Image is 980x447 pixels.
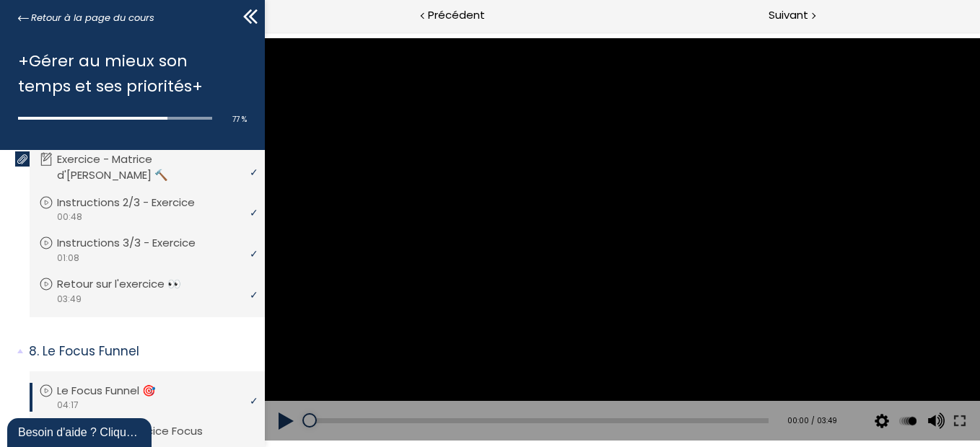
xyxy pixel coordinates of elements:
p: Instructions 3/3 - Exercice [57,235,217,251]
span: 03:49 [56,293,82,306]
span: 8. [29,342,39,360]
p: Le Focus Funnel 🎯 [57,383,178,399]
button: Play back rate [632,369,654,410]
span: 77 % [232,114,247,125]
p: Le Focus Funnel [29,342,254,360]
span: Précédent [428,6,485,25]
span: 00:48 [56,211,82,223]
span: 04:17 [56,399,79,412]
span: 01:08 [56,252,79,265]
a: Retour à la page du cours [18,10,154,26]
p: Retour sur l'exercice 👀 [57,276,203,292]
h1: +Gérer au mieux son temps et ses priorités+ [18,48,240,99]
button: Volume [658,369,680,410]
div: Modifier la vitesse de lecture [630,369,656,410]
div: 00:00 / 03:49 [517,383,572,395]
iframe: chat widget [7,415,154,447]
p: Exercice - Matrice d'[PERSON_NAME] 🔨 [57,151,252,183]
p: Instructions 2/3 - Exercice [57,195,216,211]
button: Video quality [606,369,628,410]
span: Retour à la page du cours [31,10,154,26]
span: Suivant [769,6,808,25]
